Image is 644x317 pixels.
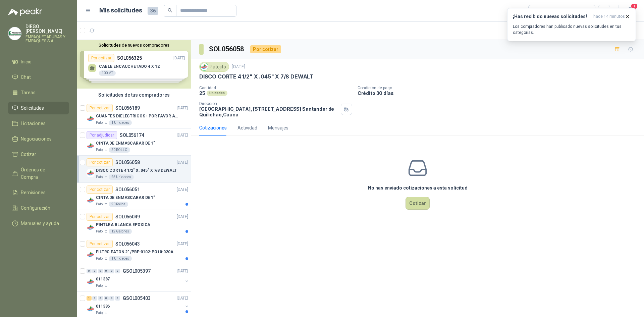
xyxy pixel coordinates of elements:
[87,278,95,286] img: Company Logo
[109,269,114,273] div: 0
[87,115,95,123] img: Company Logo
[109,202,128,207] div: 20 Rollos
[104,269,109,273] div: 0
[87,305,95,313] img: Company Logo
[123,296,151,301] p: GSOL005403
[237,124,257,131] div: Actividad
[87,269,92,273] div: 0
[87,213,113,221] div: Por cotizar
[96,202,107,207] p: Patojito
[21,89,36,96] span: Tareas
[21,220,59,227] span: Manuales y ayuda
[115,160,140,165] p: SOL056058
[268,124,288,131] div: Mensajes
[87,251,95,259] img: Company Logo
[96,276,110,282] p: 011387
[99,6,142,15] h1: Mis solicitudes
[87,267,190,288] a: 0 0 0 0 0 0 GSOL005397[DATE] Company Logo011387Patojito
[406,197,430,210] button: Cotizar
[77,128,191,156] a: Por adjudicarSOL056174[DATE] Company LogoCINTA DE ENMASCARAR DE 1"Patojito20 ROLLO
[21,204,50,212] span: Configuración
[115,106,140,110] p: SOL056189
[109,174,134,180] div: 25 Unidades
[21,104,44,112] span: Solicitudes
[199,124,227,131] div: Cotizaciones
[168,8,172,13] span: search
[87,142,95,150] img: Company Logo
[77,101,191,128] a: Por cotizarSOL056189[DATE] Company LogoGUANTES DIELECTRICOS - POR FAVOR ADJUNTAR SU FICHA TECNICA...
[87,169,95,177] img: Company Logo
[8,86,69,99] a: Tareas
[8,8,42,16] img: Logo peakr
[368,184,468,192] h3: No has enviado cotizaciones a esta solicitud
[96,195,155,201] p: CINTA DE ENMASCARAR DE 1"
[96,174,107,180] p: Patojito
[87,186,113,194] div: Por cotizar
[8,217,69,230] a: Manuales y ayuda
[199,106,338,117] p: [GEOGRAPHIC_DATA], [STREET_ADDRESS] Santander de Quilichao , Cauca
[8,117,69,130] a: Licitaciones
[513,14,591,19] h3: ¡Has recibido nuevas solicitudes!
[177,241,188,247] p: [DATE]
[8,133,69,145] a: Negociaciones
[148,7,158,15] span: 36
[199,62,229,72] div: Patojito
[25,24,69,34] p: DIEGO [PERSON_NAME]
[177,105,188,111] p: [DATE]
[87,104,113,112] div: Por cotizar
[96,303,110,310] p: 011386
[98,296,103,301] div: 0
[21,120,46,127] span: Licitaciones
[177,159,188,166] p: [DATE]
[109,229,132,234] div: 12 Galones
[96,256,107,261] p: Patojito
[8,148,69,161] a: Cotizar
[104,296,109,301] div: 0
[250,45,281,53] div: Por cotizar
[21,58,32,65] span: Inicio
[177,295,188,302] p: [DATE]
[8,202,69,214] a: Configuración
[8,186,69,199] a: Remisiones
[8,71,69,84] a: Chat
[109,147,130,153] div: 20 ROLLO
[87,158,113,166] div: Por cotizar
[77,156,191,183] a: Por cotizarSOL056058[DATE] Company LogoDISCO CORTE 4 1/2" X .045" X 7/8 DEWALTPatojito25 Unidades
[115,187,140,192] p: SOL056051
[96,113,179,119] p: GUANTES DIELECTRICOS - POR FAVOR ADJUNTAR SU FICHA TECNICA
[98,269,103,273] div: 0
[87,131,117,139] div: Por adjudicar
[96,310,107,316] p: Patojito
[8,55,69,68] a: Inicio
[21,151,36,158] span: Cotizar
[593,14,625,19] span: hace 14 minutos
[120,133,144,138] p: SOL056174
[8,163,69,183] a: Órdenes de Compra
[115,296,120,301] div: 0
[87,296,92,301] div: 1
[77,89,191,101] div: Solicitudes de tus compradores
[177,214,188,220] p: [DATE]
[209,44,245,54] h3: SOL056058
[96,120,107,125] p: Patojito
[624,5,636,17] button: 1
[96,222,150,228] p: PINTURA BLANCA EPOXICA
[77,237,191,264] a: Por cotizarSOL056043[DATE] Company LogoFILTRO EATON 2" /PBF-0102-PO10-020APatojito1 Unidades
[109,296,114,301] div: 0
[115,269,120,273] div: 0
[533,7,547,14] div: Todas
[507,8,636,41] button: ¡Has recibido nuevas solicitudes!hace 14 minutos Los compradores han publicado nuevas solicitudes...
[232,64,245,70] p: [DATE]
[77,183,191,210] a: Por cotizarSOL056051[DATE] Company LogoCINTA DE ENMASCARAR DE 1"Patojito20 Rollos
[21,166,63,181] span: Órdenes de Compra
[87,294,190,316] a: 1 0 0 0 0 0 GSOL005403[DATE] Company Logo011386Patojito
[92,296,97,301] div: 0
[77,210,191,237] a: Por cotizarSOL056049[DATE] Company LogoPINTURA BLANCA EPOXICAPatojito12 Galones
[201,63,208,70] img: Company Logo
[207,91,227,96] div: Unidades
[115,242,140,246] p: SOL056043
[96,249,173,255] p: FILTRO EATON 2" /PBF-0102-PO10-020A
[358,90,641,96] p: Crédito 30 días
[109,256,132,261] div: 1 Unidades
[87,223,95,231] img: Company Logo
